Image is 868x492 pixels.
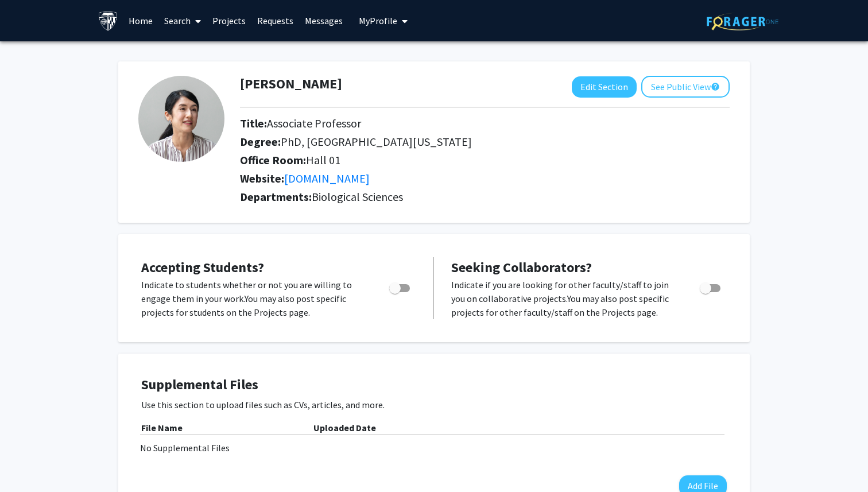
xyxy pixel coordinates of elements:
[231,190,738,204] h2: Departments:
[240,76,342,92] h1: [PERSON_NAME]
[299,1,348,41] a: Messages
[281,134,472,149] span: PhD, [GEOGRAPHIC_DATA][US_STATE]
[711,80,720,94] mat-icon: help
[138,76,224,162] img: Profile Picture
[240,135,730,149] h2: Degree:
[141,422,183,433] b: File Name
[141,377,727,393] h4: Supplemental Files
[240,117,730,130] h2: Title:
[707,13,778,30] img: ForagerOne Logo
[695,278,727,295] div: Toggle
[641,76,730,98] button: See Public View
[141,398,727,412] p: Use this section to upload files such as CVs, articles, and more.
[9,440,49,483] iframe: Chat
[240,153,730,167] h2: Office Room:
[240,172,730,185] h2: Website:
[140,441,728,455] div: No Supplemental Files
[141,258,264,276] span: Accepting Students?
[158,1,207,41] a: Search
[284,171,370,185] a: Opens in a new tab
[451,258,592,276] span: Seeking Collaborators?
[98,11,118,31] img: Johns Hopkins University Logo
[313,422,376,433] b: Uploaded Date
[451,278,678,319] p: Indicate if you are looking for other faculty/staff to join you on collaborative projects. You ma...
[141,278,367,319] p: Indicate to students whether or not you are willing to engage them in your work. You may also pos...
[385,278,416,295] div: Toggle
[207,1,251,41] a: Projects
[251,1,299,41] a: Requests
[267,116,361,130] span: Associate Professor
[306,153,340,167] span: Hall 01
[123,1,158,41] a: Home
[359,15,397,26] span: My Profile
[312,189,403,204] span: Biological Sciences
[572,76,637,98] button: Edit Section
